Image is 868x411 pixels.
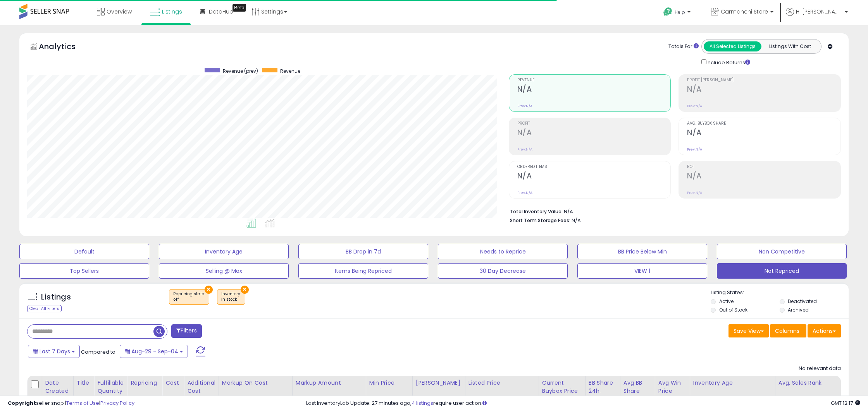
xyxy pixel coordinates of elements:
label: Out of Stock [719,307,747,313]
h5: Analytics [39,41,91,54]
a: Help [657,1,698,25]
div: BB Share 24h. [589,379,617,395]
li: N/A [510,206,835,216]
button: Selling @ Max [159,263,289,279]
div: Totals For [668,43,699,50]
h2: N/A [687,171,840,182]
h2: N/A [517,85,671,95]
span: Repricing state : [173,291,205,303]
div: Avg Win Price [658,379,687,395]
button: BB Drop in 7d [298,244,428,259]
span: Inventory : [221,291,241,303]
div: Additional Cost [187,379,215,395]
button: BB Price Below Min [577,244,707,259]
span: Profit [517,122,671,126]
strong: Copyright [8,399,36,407]
h2: N/A [517,128,671,139]
small: Prev: N/A [517,147,532,152]
div: Current Buybox Price [542,379,582,395]
button: Listings With Cost [761,41,819,51]
small: Prev: N/A [517,190,532,195]
button: Not Repriced [717,263,847,279]
label: Deactivated [788,298,817,305]
div: Cost [165,379,181,387]
b: Total Inventory Value: [510,208,563,215]
label: Active [719,298,734,305]
button: Save View [728,324,769,337]
div: Date Created [45,379,70,395]
div: in stock [221,297,241,302]
div: Markup on Cost [222,379,289,387]
th: The percentage added to the cost of goods (COGS) that forms the calculator for Min & Max prices. [219,376,292,407]
button: Filters [171,324,201,338]
div: Avg. Sales Rank [778,379,857,387]
div: Include Returns [696,58,759,67]
button: Last 7 Days [28,345,80,358]
b: Short Term Storage Fees: [510,217,570,224]
span: Compared to: [81,348,117,356]
span: Overview [107,8,132,15]
h2: N/A [687,128,840,139]
div: Clear All Filters [27,305,62,312]
span: Columns [775,327,799,335]
small: Prev: N/A [687,147,702,152]
h2: N/A [687,85,840,95]
button: 30 Day Decrease [438,263,568,279]
div: seller snap | | [8,400,134,407]
span: Ordered Items [517,165,671,169]
div: Listed Price [468,379,536,387]
div: Avg BB Share [623,379,652,395]
button: × [205,286,213,294]
div: Min Price [369,379,409,387]
button: All Selected Listings [704,41,761,51]
span: Help [675,9,685,15]
div: Fulfillable Quantity [97,379,124,395]
p: Listing States: [711,289,849,296]
small: Prev: N/A [517,104,532,108]
button: × [241,286,249,294]
small: Prev: N/A [687,190,702,195]
a: Terms of Use [66,399,99,407]
span: Revenue [280,68,300,74]
div: Repricing [131,379,159,387]
a: Privacy Policy [100,399,134,407]
div: Last InventoryLab Update: 27 minutes ago, require user action. [306,400,860,407]
div: [PERSON_NAME] [416,379,462,387]
span: DataHub [209,8,233,15]
button: Inventory Age [159,244,289,259]
button: Columns [770,324,806,337]
small: Avg Win Price. [658,395,663,402]
span: Hi [PERSON_NAME] [796,8,842,15]
span: Carmanchi Store [721,8,768,15]
button: Items Being Repriced [298,263,428,279]
div: No relevant data [799,365,841,372]
div: Title [77,379,91,387]
a: Hi [PERSON_NAME] [786,8,848,25]
span: N/A [572,217,581,224]
div: Tooltip anchor [232,4,246,12]
small: Avg BB Share. [623,395,628,402]
span: 2025-09-13 12:17 GMT [831,399,860,407]
button: Default [19,244,149,259]
h2: N/A [517,171,671,182]
div: Inventory Age [693,379,772,387]
label: Archived [788,307,809,313]
button: Top Sellers [19,263,149,279]
span: Profit [PERSON_NAME] [687,78,840,82]
small: Prev: N/A [687,104,702,108]
button: Actions [808,324,841,337]
div: off [173,297,205,302]
span: ROI [687,165,840,169]
button: Needs to Reprice [438,244,568,259]
span: Revenue (prev) [223,68,258,74]
button: Non Competitive [717,244,847,259]
i: Get Help [663,7,673,17]
button: VIEW 1 [577,263,707,279]
div: Markup Amount [296,379,363,387]
span: Revenue [517,78,671,82]
span: Last 7 Days [40,348,70,355]
button: Aug-29 - Sep-04 [120,345,188,358]
span: Aug-29 - Sep-04 [131,348,178,355]
a: 4 listings [412,399,433,407]
h5: Listings [41,292,71,303]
